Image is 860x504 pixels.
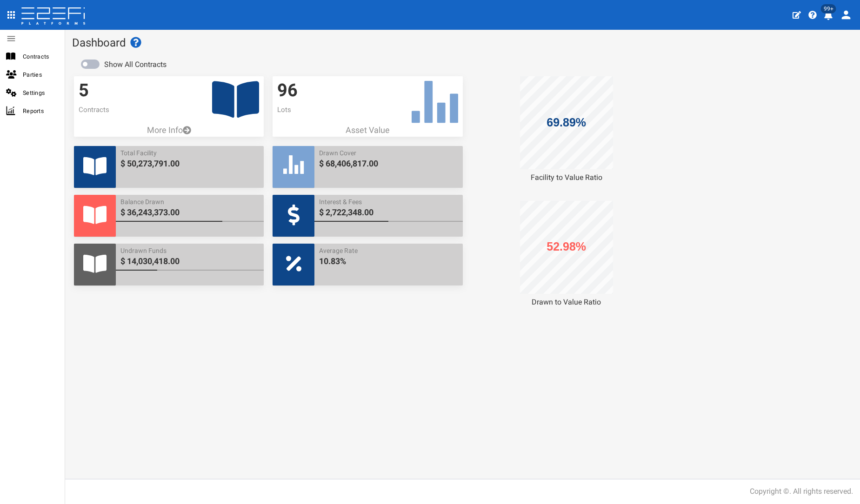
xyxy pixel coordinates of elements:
[319,206,458,219] span: $ 2,722,348.00
[23,87,57,98] span: Settings
[104,60,167,70] label: Show All Contracts
[319,148,458,158] span: Drawn Cover
[472,172,661,183] div: Facility to Value Ratio
[750,486,853,497] div: Copyright ©. All rights reserved.
[23,106,57,116] span: Reports
[23,69,57,80] span: Parties
[120,197,259,206] span: Balance Drawn
[319,246,458,255] span: Average Rate
[319,158,458,170] span: $ 68,406,817.00
[472,297,661,308] div: Drawn to Value Ratio
[120,206,259,219] span: $ 36,243,373.00
[120,246,259,255] span: Undrawn Funds
[277,105,458,115] p: Lots
[79,105,259,115] p: Contracts
[273,124,462,136] p: Asset Value
[79,81,259,100] h3: 5
[74,124,264,136] a: More Info
[277,81,458,100] h3: 96
[319,197,458,206] span: Interest & Fees
[120,158,259,170] span: $ 50,273,791.00
[120,148,259,158] span: Total Facility
[72,37,853,49] h1: Dashboard
[319,255,458,267] span: 10.83%
[23,51,57,62] span: Contracts
[120,255,259,267] span: $ 14,030,418.00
